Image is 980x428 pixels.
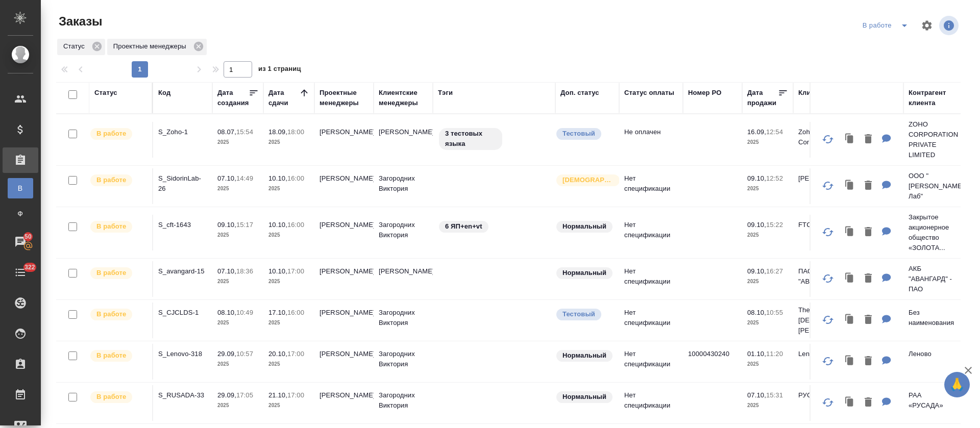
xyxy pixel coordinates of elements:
p: 2025 [217,276,258,287]
p: 2025 [268,359,309,369]
td: [PERSON_NAME] [314,344,374,380]
p: 10.10, [268,221,287,229]
p: 2025 [747,400,788,411]
div: Статус по умолчанию для стандартных заказов [555,349,614,363]
button: Удалить [860,175,877,196]
td: [PERSON_NAME] [314,385,374,421]
p: 11:20 [766,350,783,358]
div: Статус [94,88,117,98]
div: 6 ЯП+en+vt [438,220,550,234]
a: 50 [3,229,38,255]
p: РУСАДА [798,390,847,400]
p: 17:00 [287,350,304,358]
td: Загородних Виктория [374,168,433,204]
p: S_CJCLDS-1 [158,308,207,318]
div: Клиент [798,88,822,98]
div: Тэги [438,88,453,98]
div: Код [158,88,170,98]
p: 2025 [217,359,258,369]
p: 2025 [268,230,309,240]
td: Нет спецификации [619,168,683,204]
p: В работе [96,392,126,402]
a: В [8,178,33,198]
p: 2025 [217,318,258,328]
p: 15:54 [236,128,253,136]
p: Lenovo [798,349,847,359]
button: Обновить [816,390,840,415]
p: 3 тестовых языка [445,129,496,149]
p: FTC [798,220,847,230]
div: Статус по умолчанию для стандартных заказов [555,220,614,234]
p: В работе [96,309,126,319]
p: 16:00 [287,309,304,316]
p: 16:27 [766,267,783,275]
p: 08.10, [747,309,766,316]
p: В работе [96,221,126,232]
button: Удалить [860,129,877,150]
p: [PERSON_NAME] [798,173,847,184]
span: из 1 страниц [258,63,301,78]
td: Нет спецификации [619,261,683,297]
div: Выставляет ПМ после принятия заказа от КМа [89,266,147,280]
div: Статус по умолчанию для стандартных заказов [555,266,614,280]
span: Заказы [56,13,102,30]
p: [DEMOGRAPHIC_DATA] [562,175,614,185]
div: Статус по умолчанию для стандартных заказов [555,390,614,404]
button: Удалить [860,222,877,243]
button: Обновить [816,127,840,152]
p: Статус [63,41,88,52]
span: Настроить таблицу [915,13,939,38]
div: Выставляет ПМ после принятия заказа от КМа [89,308,147,321]
td: [PERSON_NAME] [314,168,374,204]
button: Клонировать [840,129,860,150]
p: ООО "[PERSON_NAME] Лаб" [909,171,958,202]
p: ПАО АКБ "АВАНГАРД" [798,266,847,287]
p: 2025 [217,230,258,240]
button: Обновить [816,308,840,332]
p: 21.10, [268,391,287,399]
p: S_RUSADA-33 [158,390,207,400]
p: В работе [96,268,126,278]
td: Загородних Виктория [374,215,433,250]
p: 2025 [268,276,309,287]
p: 12:52 [766,174,783,182]
span: Ф [13,209,28,219]
td: Не оплачен [619,122,683,158]
p: 17.10, [268,309,287,316]
button: 🙏 [944,372,970,397]
td: Загородних Виктория [374,344,433,380]
p: 2025 [217,137,258,147]
p: ZOHO CORPORATION PRIVATE LIMITED [909,119,958,160]
p: В работе [96,129,126,139]
td: [PERSON_NAME] [314,215,374,250]
p: S_Lenovo-318 [158,349,207,359]
div: Дата создания [217,88,249,108]
p: 16.09, [747,128,766,136]
button: Для КМ: КЛ 30.09.: Спасибо за представленную смету. Передали на согласование руководству. Свяжемс... [877,392,896,413]
div: Топ-приоритет. Важно обеспечить лучшее возможное качество [555,308,614,321]
p: РАА «РУСАДА» [909,390,958,411]
p: 18:36 [236,267,253,275]
button: Клонировать [840,310,860,331]
p: 07.10, [217,174,236,182]
p: 12:54 [766,128,783,136]
p: 10:55 [766,309,783,316]
a: 322 [3,260,38,285]
span: Посмотреть информацию [939,16,961,35]
div: Дата продажи [747,88,778,108]
button: Обновить [816,349,840,373]
button: Удалить [860,310,877,331]
div: Статус оплаты [624,88,674,98]
p: 20.10, [268,350,287,358]
div: Клиентские менеджеры [379,88,428,108]
span: 🙏 [948,374,966,395]
div: Номер PO [688,88,721,98]
p: 2025 [217,184,258,194]
p: 17:00 [287,267,304,275]
div: Статус [57,39,105,55]
td: [PERSON_NAME] [314,303,374,338]
p: 29.09, [217,350,236,358]
td: Загородних Виктория [374,303,433,338]
td: Загородних Виктория [374,385,433,421]
p: АКБ "АВАНГАРД" - ПАО [909,264,958,294]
